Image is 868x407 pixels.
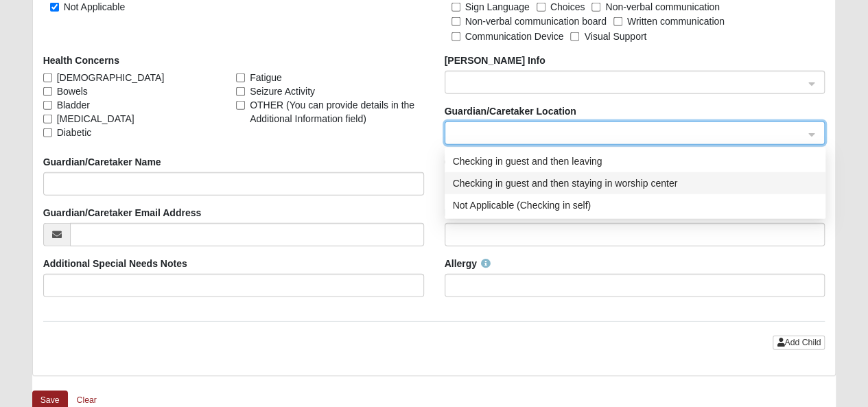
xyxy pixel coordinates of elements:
[57,98,90,112] span: Bladder
[57,126,92,139] span: Diabetic
[236,101,245,110] input: OTHER (You can provide details in the Additional Information field)
[451,32,460,41] input: Communication Device
[43,257,187,270] label: Additional Special Needs Notes
[451,3,460,12] input: Sign Language
[453,154,817,169] div: Checking in guest and then leaving
[43,115,52,124] input: [MEDICAL_DATA]
[550,1,585,12] span: Choices
[50,3,59,12] input: Not Applicable
[57,84,88,98] span: Bowels
[627,16,725,27] span: Written communication
[453,176,817,191] div: Checking in guest and then staying in worship center
[236,73,245,82] input: Fatigue
[605,1,720,12] span: Non-verbal communication
[584,31,646,42] span: Visual Support
[773,336,825,350] button: Add Child
[465,31,564,42] span: Communication Device
[64,1,126,12] span: Not Applicable
[445,194,825,216] div: Not Applicable (Checking in self)
[465,16,607,27] span: Non-verbal communication board
[591,3,600,12] input: Non-verbal communication
[250,71,282,84] span: Fatigue
[537,3,546,12] input: Choices
[250,84,315,98] span: Seizure Activity
[43,101,52,110] input: Bladder
[451,17,460,26] input: Non-verbal communication board
[43,206,202,220] label: Guardian/Caretaker Email Address
[57,112,134,126] span: [MEDICAL_DATA]
[445,104,576,118] label: Guardian/Caretaker Location
[465,1,530,12] span: Sign Language
[250,98,423,126] span: OTHER (You can provide details in the Additional Information field)
[453,198,817,213] div: Not Applicable (Checking in self)
[445,54,546,67] label: [PERSON_NAME] Info
[613,17,622,26] input: Written communication
[445,257,491,270] label: Allergy
[43,128,52,137] input: Diabetic
[57,71,165,84] span: [DEMOGRAPHIC_DATA]
[43,54,119,67] label: Health Concerns
[236,87,245,96] input: Seizure Activity
[43,87,52,96] input: Bowels
[43,155,161,169] label: Guardian/Caretaker Name
[784,338,821,347] span: Add Child
[445,172,825,194] div: Checking in guest and then staying in worship center
[43,73,52,82] input: [DEMOGRAPHIC_DATA]
[570,32,579,41] input: Visual Support
[445,150,825,172] div: Checking in guest and then leaving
